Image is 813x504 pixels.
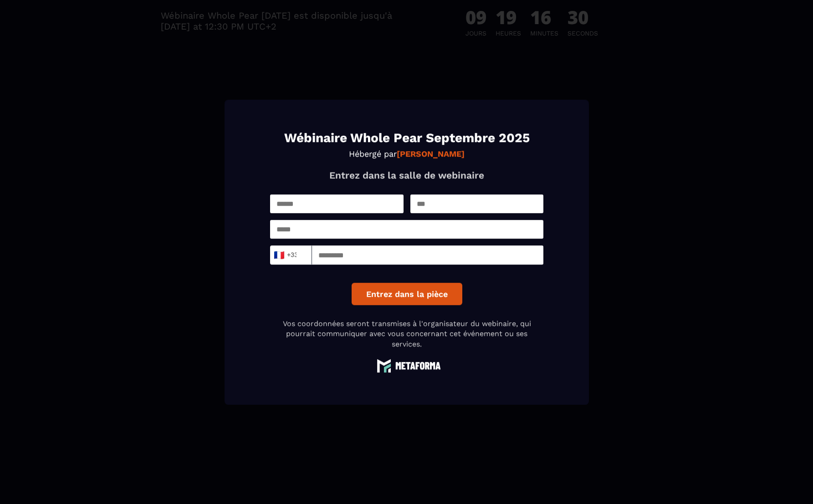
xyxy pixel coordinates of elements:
[351,283,462,305] button: Entrez dans la pièce
[270,132,543,144] h1: Wébinaire Whole Pear Septembre 2025
[270,169,543,181] p: Entrez dans la salle de webinaire
[373,358,441,372] img: logo
[273,249,284,261] span: 🇫🇷
[270,149,543,158] p: Hébergé par
[270,319,543,349] p: Vos coordonnées seront transmises à l'organisateur du webinaire, qui pourrait communiquer avec vo...
[297,248,304,262] input: Search for option
[397,149,465,158] strong: [PERSON_NAME]
[276,249,295,261] span: +33
[270,245,312,265] div: Search for option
